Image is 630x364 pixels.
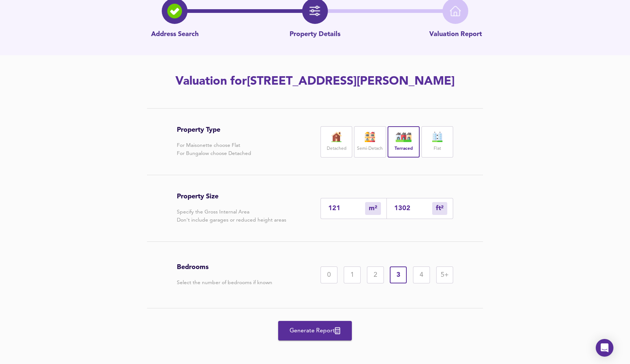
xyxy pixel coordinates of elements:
p: Valuation Report [429,30,482,39]
img: home-icon [450,6,461,17]
p: Property Details [290,30,340,39]
input: Enter sqm [328,204,365,212]
h3: Bedrooms [177,263,272,271]
div: 4 [413,266,430,283]
div: 2 [367,266,384,283]
img: house-icon [327,132,346,142]
p: Address Search [151,30,199,39]
label: Detached [327,144,346,153]
h3: Property Size [177,192,286,201]
div: Open Intercom Messenger [596,339,613,357]
img: flat-icon [428,132,447,142]
p: For Maisonette choose Flat For Bungalow choose Detached [177,141,251,158]
div: Detached [321,126,352,158]
div: Terraced [388,126,419,158]
div: 0 [321,266,337,283]
div: Flat [421,126,453,158]
img: search-icon [167,4,182,18]
div: Semi-Detach [354,126,386,158]
div: 3 [390,266,407,283]
div: 1 [344,266,361,283]
button: Generate Report [278,321,352,340]
p: Specify the Gross Internal Area Don't include garages or reduced height areas [177,208,286,224]
p: Select the number of bedrooms if known [177,279,272,287]
div: m² [365,202,381,215]
label: Terraced [395,144,413,153]
img: house-icon [361,132,379,142]
img: filter-icon [309,6,321,17]
h3: Property Type [177,126,251,134]
label: Semi-Detach [357,144,383,153]
span: Generate Report [286,326,344,336]
div: 5+ [436,266,453,283]
input: Sqft [394,204,432,212]
label: Flat [434,144,441,153]
h2: Valuation for [STREET_ADDRESS][PERSON_NAME] [106,74,524,90]
div: m² [432,202,447,215]
img: house-icon [395,132,413,142]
